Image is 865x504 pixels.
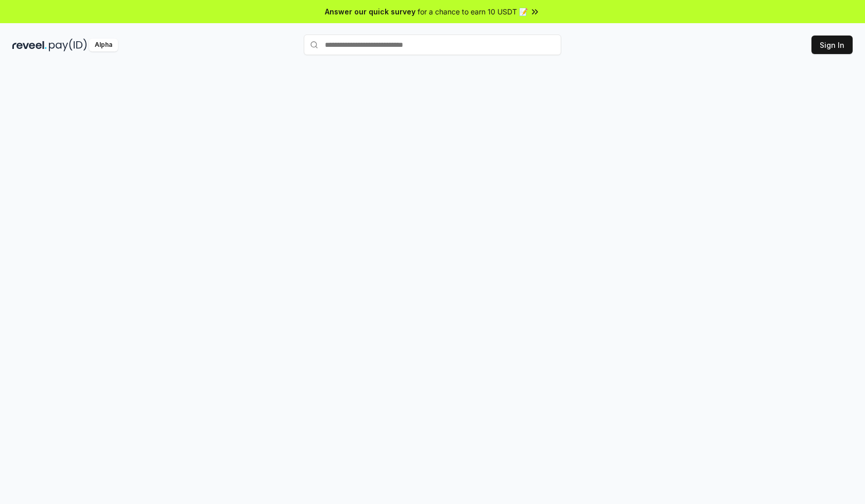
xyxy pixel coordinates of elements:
[49,39,87,51] img: pay_id
[12,39,47,51] img: reveel_dark
[89,39,118,51] div: Alpha
[418,6,528,17] span: for a chance to earn 10 USDT 📝
[811,36,853,54] button: Sign In
[325,6,416,17] span: Answer our quick survey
